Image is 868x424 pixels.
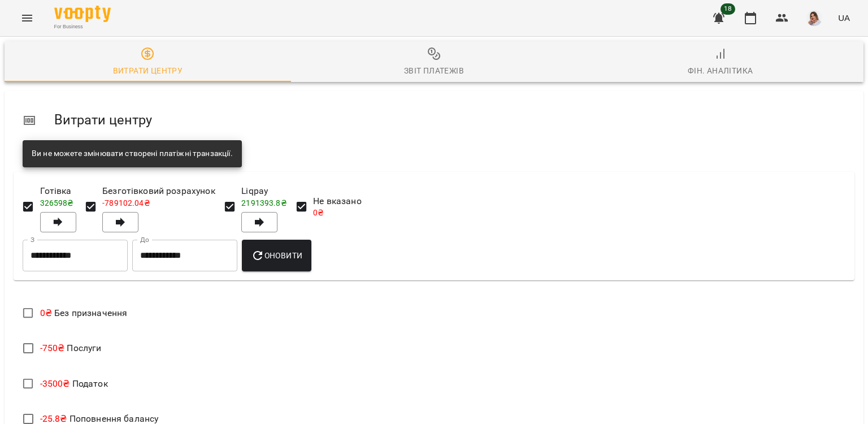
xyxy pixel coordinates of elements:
button: UA [834,7,854,28]
span: -25.8 ₴ [40,413,67,424]
button: Liqpay2191393.8₴ [241,212,277,232]
span: For Business [54,23,111,31]
span: 2191393.8 ₴ [241,198,287,207]
h5: Витрати центру [54,111,845,129]
span: 326598 ₴ [40,198,74,207]
img: d332a1c3318355be326c790ed3ba89f4.jpg [806,10,822,26]
div: Звіт платежів [404,64,464,77]
span: Поповнення балансу [40,413,159,424]
button: Готівка326598₴ [40,212,76,232]
span: 0 ₴ [313,208,324,217]
img: Voopty Logo [54,6,111,22]
span: Liqpay [241,184,287,198]
span: -789102.04 ₴ [102,198,150,207]
span: UA [838,12,850,24]
span: Податок [40,378,108,389]
button: Оновити [242,240,311,271]
span: Безготівковий розрахунок [102,184,215,198]
span: 0 ₴ [40,308,52,318]
span: -3500 ₴ [40,378,70,389]
span: Готівка [40,184,76,198]
div: Фін. Аналітика [688,64,753,77]
div: Витрати центру [113,64,183,77]
div: Ви не можете змінювати створені платіжні транзакції. [32,144,233,164]
span: Не вказано [313,194,361,208]
span: Оновити [251,249,302,262]
span: Послуги [40,343,102,353]
button: Menu [14,5,41,32]
span: 18 [721,3,735,15]
button: Безготівковий розрахунок-789102.04₴ [102,212,138,232]
span: -750 ₴ [40,343,65,353]
span: Без призначення [40,308,128,318]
